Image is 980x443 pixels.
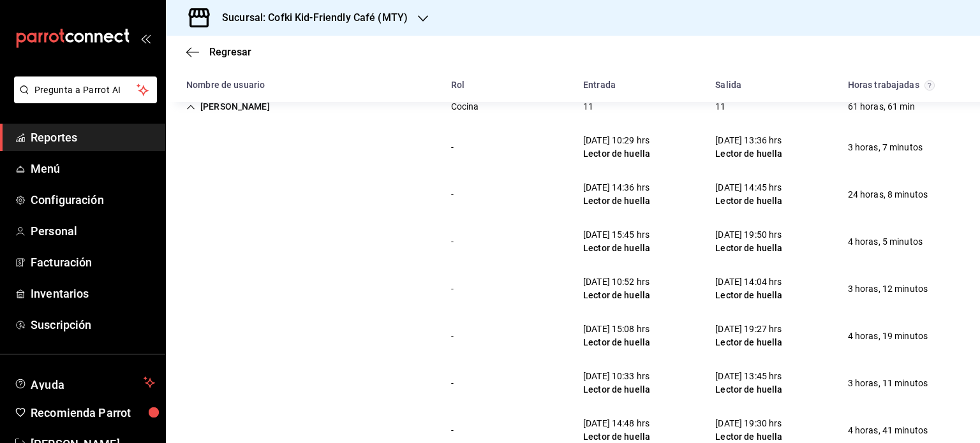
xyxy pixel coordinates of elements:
[441,183,464,207] div: Cell
[583,370,650,383] div: [DATE] 10:33 hrs
[451,282,454,296] div: -
[31,129,155,146] span: Reportes
[838,277,939,301] div: Cell
[838,183,939,207] div: Cell
[715,181,782,194] div: [DATE] 14:45 hrs
[583,242,650,255] div: Lector de huella
[715,289,782,302] div: Lector de huella
[441,277,464,301] div: Cell
[583,147,650,161] div: Lector de huella
[31,375,138,390] span: Ayuda
[31,285,155,302] span: Inventarios
[583,194,650,208] div: Lector de huella
[583,181,650,194] div: [DATE] 14:36 hrs
[573,223,660,260] div: Cell
[441,230,464,254] div: Cell
[441,136,464,159] div: Cell
[166,171,980,218] div: Row
[31,160,155,177] span: Menú
[715,242,782,255] div: Lector de huella
[176,236,197,247] div: Cell
[176,73,441,97] div: HeadCell
[166,90,980,124] div: Row
[451,377,454,390] div: -
[573,129,660,166] div: Cell
[715,417,782,430] div: [DATE] 19:30 hrs
[583,336,650,349] div: Lector de huella
[31,191,155,208] span: Configuración
[583,228,650,242] div: [DATE] 15:45 hrs
[705,129,792,166] div: Cell
[441,324,464,348] div: Cell
[573,73,705,97] div: HeadCell
[451,424,454,437] div: -
[715,336,782,349] div: Lector de huella
[176,142,197,152] div: Cell
[573,365,660,402] div: Cell
[715,228,782,242] div: [DATE] 19:50 hrs
[176,284,197,294] div: Cell
[166,359,980,407] div: Row
[583,275,650,289] div: [DATE] 10:52 hrs
[31,404,155,421] span: Recomienda Parrot
[451,330,454,343] div: -
[838,419,939,442] div: Cell
[451,100,479,113] div: Cocina
[838,73,970,97] div: HeadCell
[176,378,197,388] div: Cell
[583,289,650,302] div: Lector de huella
[705,73,837,97] div: HeadCell
[573,270,660,307] div: Cell
[176,95,280,119] div: Cell
[451,188,454,201] div: -
[441,419,464,442] div: Cell
[705,176,792,213] div: Cell
[573,176,660,213] div: Cell
[583,417,650,430] div: [DATE] 14:48 hrs
[705,365,792,402] div: Cell
[583,323,650,336] div: [DATE] 15:08 hrs
[924,80,935,91] svg: El total de horas trabajadas por usuario es el resultado de la suma redondeada del registro de ho...
[212,10,408,25] h3: Sucursal: Cofki Kid-Friendly Café (MTY)
[31,316,155,333] span: Suscripción
[838,230,933,254] div: Cell
[715,147,782,161] div: Lector de huella
[209,46,251,58] span: Regresar
[705,317,792,354] div: Cell
[176,331,197,341] div: Cell
[441,73,573,97] div: HeadCell
[166,218,980,265] div: Row
[715,323,782,336] div: [DATE] 19:27 hrs
[186,46,251,58] button: Regresar
[715,383,782,396] div: Lector de huella
[583,134,650,147] div: [DATE] 10:29 hrs
[838,372,939,395] div: Cell
[31,254,155,271] span: Facturación
[176,189,197,200] div: Cell
[573,317,660,354] div: Cell
[715,134,782,147] div: [DATE] 13:36 hrs
[176,425,197,435] div: Cell
[441,95,489,119] div: Cell
[573,95,604,119] div: Cell
[34,84,137,97] span: Pregunta a Parrot AI
[31,222,155,240] span: Personal
[166,312,980,359] div: Row
[715,370,782,383] div: [DATE] 13:45 hrs
[166,265,980,312] div: Row
[838,95,925,119] div: Cell
[705,95,736,119] div: Cell
[838,324,939,348] div: Cell
[705,270,792,307] div: Cell
[9,92,157,106] a: Pregunta a Parrot AI
[14,76,157,103] button: Pregunta a Parrot AI
[838,136,933,159] div: Cell
[140,33,151,43] button: open_drawer_menu
[583,383,650,396] div: Lector de huella
[451,141,454,154] div: -
[166,68,980,102] div: Head
[705,223,792,260] div: Cell
[166,124,980,171] div: Row
[715,194,782,208] div: Lector de huella
[441,372,464,395] div: Cell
